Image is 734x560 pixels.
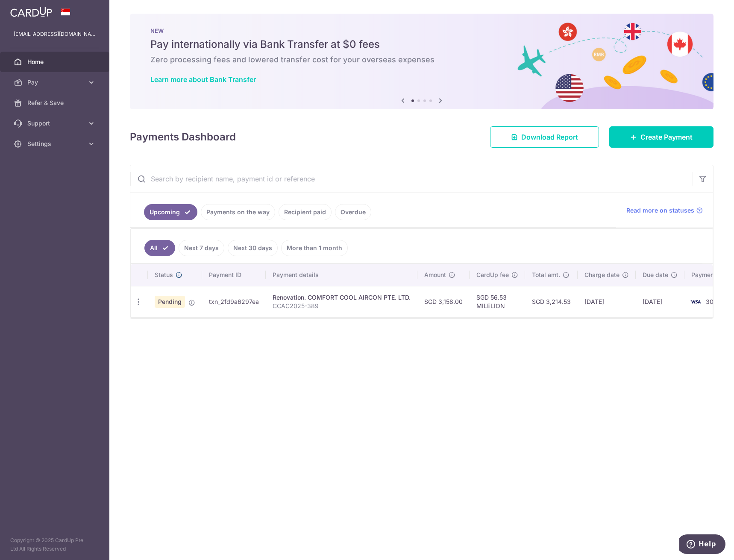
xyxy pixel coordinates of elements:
[27,99,84,107] span: Refer & Save
[150,38,693,51] h5: Pay internationally via Bank Transfer at $0 fees
[27,78,84,87] span: Pay
[679,534,725,556] iframe: Opens a widget where you can find more information
[14,30,96,38] p: [EMAIL_ADDRESS][DOMAIN_NAME]
[626,206,694,215] span: Read more on statuses
[521,132,578,142] span: Download Report
[228,240,278,256] a: Next 30 days
[706,298,721,305] span: 3007
[27,119,84,128] span: Support
[150,55,693,65] h6: Zero processing fees and lowered transfer cost for your overseas expenses
[202,264,266,286] th: Payment ID
[636,286,684,317] td: [DATE]
[27,140,84,148] span: Settings
[281,240,348,256] a: More than 1 month
[417,286,470,317] td: SGD 3,158.00
[130,165,693,192] input: Search by recipient name, payment id or reference
[470,286,525,317] td: SGD 56.53 MILELION
[150,27,693,34] p: NEW
[578,286,636,317] td: [DATE]
[476,271,509,279] span: CardUp fee
[152,283,202,307] div: Current status of the payment
[273,293,411,302] div: Renovation. COMFORT COOL AIRCON PTE. LTD.
[130,129,236,145] h4: Payments Dashboard
[27,58,84,66] span: Home
[626,206,703,215] a: Read more on statuses
[130,14,713,109] img: Bank transfer banner
[424,271,446,279] span: Amount
[273,302,411,310] p: CCAC2025-389
[201,204,275,220] a: Payments on the way
[335,204,371,220] a: Overdue
[525,286,578,317] td: SGD 3,214.53
[202,286,266,317] td: txn_2fd9a6297ea
[279,204,332,220] a: Recipient paid
[490,126,599,148] a: Download Report
[584,271,619,279] span: Charge date
[179,240,224,256] a: Next 7 days
[643,271,668,279] span: Due date
[640,132,693,142] span: Create Payment
[10,7,52,17] img: CardUp
[155,271,173,279] span: Status
[144,204,197,220] a: Upcoming
[150,75,256,84] a: Learn more about Bank Transfer
[266,264,417,286] th: Payment details
[609,126,713,148] a: Create Payment
[687,297,704,307] img: Bank Card
[144,240,175,256] a: All
[532,271,560,279] span: Total amt.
